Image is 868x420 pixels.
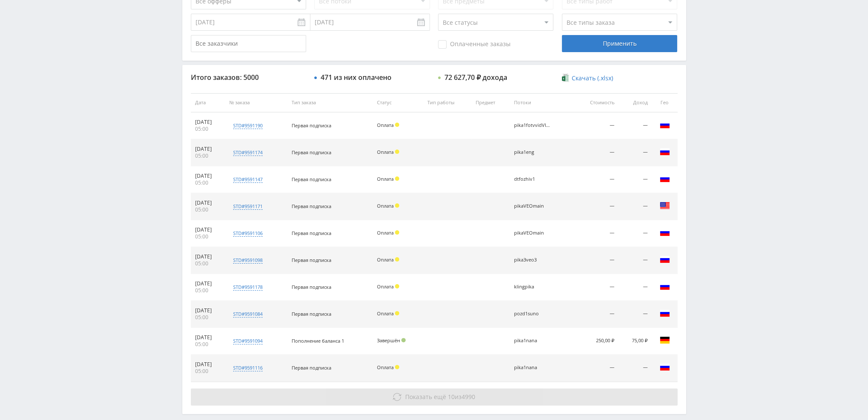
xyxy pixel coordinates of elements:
[195,119,221,126] div: [DATE]
[448,393,455,401] span: 10
[514,123,552,128] div: pika1fotvvidVIDGEN
[660,173,670,184] img: rus.png
[572,75,613,82] span: Скачать (.xlsx)
[373,93,424,112] th: Статус
[574,220,619,247] td: —
[195,233,221,240] div: 05:00
[233,149,263,156] div: std#9591174
[660,147,670,157] img: rus.png
[195,287,221,294] div: 05:00
[619,355,652,382] td: —
[574,93,619,112] th: Стоимость
[292,230,331,236] span: Первая подписка
[377,122,394,128] span: Оплата
[191,93,225,112] th: Дата
[562,74,613,82] a: Скачать (.xlsx)
[510,93,574,112] th: Потоки
[321,73,392,81] div: 471 из них оплачено
[619,220,652,247] td: —
[574,166,619,193] td: —
[233,203,263,210] div: std#9591171
[652,93,678,112] th: Гео
[514,230,552,236] div: pikaVEOmain
[195,200,221,206] div: [DATE]
[562,73,569,82] img: xlsx
[574,247,619,274] td: —
[233,230,263,237] div: std#9591106
[395,284,399,288] span: Холд
[660,308,670,318] img: rus.png
[660,335,670,345] img: deu.png
[395,176,399,181] span: Холд
[574,193,619,220] td: —
[619,301,652,328] td: —
[660,227,670,238] img: rus.png
[395,257,399,261] span: Холд
[660,362,670,372] img: rus.png
[377,337,400,344] span: Завершён
[574,139,619,166] td: —
[514,150,552,155] div: pika1eng
[195,260,221,267] div: 05:00
[660,120,670,130] img: rus.png
[377,256,394,263] span: Оплата
[195,361,221,368] div: [DATE]
[377,229,394,236] span: Оплата
[574,112,619,139] td: —
[292,284,331,290] span: Первая подписка
[191,388,678,405] button: Показать ещё 10из4990
[462,393,475,401] span: 4990
[395,150,399,154] span: Холд
[195,226,221,233] div: [DATE]
[514,203,552,209] div: pikaVEOmain
[233,364,263,371] div: std#9591116
[292,364,331,371] span: Первая подписка
[471,93,510,112] th: Предмет
[405,393,475,401] span: из
[233,338,263,344] div: std#9591094
[292,311,331,317] span: Первая подписка
[233,311,263,317] div: std#9591084
[514,311,552,317] div: pozd1suno
[405,393,446,401] span: Показать ещё
[574,274,619,301] td: —
[514,338,552,344] div: pika1nana
[195,253,221,260] div: [DATE]
[395,123,399,127] span: Холд
[195,314,221,321] div: 05:00
[423,93,471,112] th: Тип работы
[514,257,552,263] div: pika3veo3
[292,122,331,129] span: Первая подписка
[377,364,394,370] span: Оплата
[195,206,221,213] div: 05:00
[195,368,221,375] div: 05:00
[191,35,306,52] input: Все заказчики
[292,338,344,344] span: Пополнение баланса 1
[619,193,652,220] td: —
[619,328,652,355] td: 75,00 ₽
[395,311,399,315] span: Холд
[562,35,677,52] div: Применить
[377,310,394,317] span: Оплата
[195,146,221,153] div: [DATE]
[619,247,652,274] td: —
[287,93,373,112] th: Тип заказа
[395,365,399,369] span: Холд
[292,176,331,182] span: Первая подписка
[377,176,394,182] span: Оплата
[233,176,263,183] div: std#9591147
[619,93,652,112] th: Доход
[292,257,331,263] span: Первая подписка
[292,203,331,209] span: Первая подписка
[514,176,552,182] div: dtfozhiv1
[574,301,619,328] td: —
[377,203,394,209] span: Оплата
[191,73,306,81] div: Итого заказов: 5000
[444,73,507,81] div: 72 627,70 ₽ дохода
[574,328,619,355] td: 250,00 ₽
[377,149,394,155] span: Оплата
[438,40,511,49] span: Оплаченные заказы
[195,280,221,287] div: [DATE]
[195,179,221,186] div: 05:00
[401,338,406,342] span: Подтвержден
